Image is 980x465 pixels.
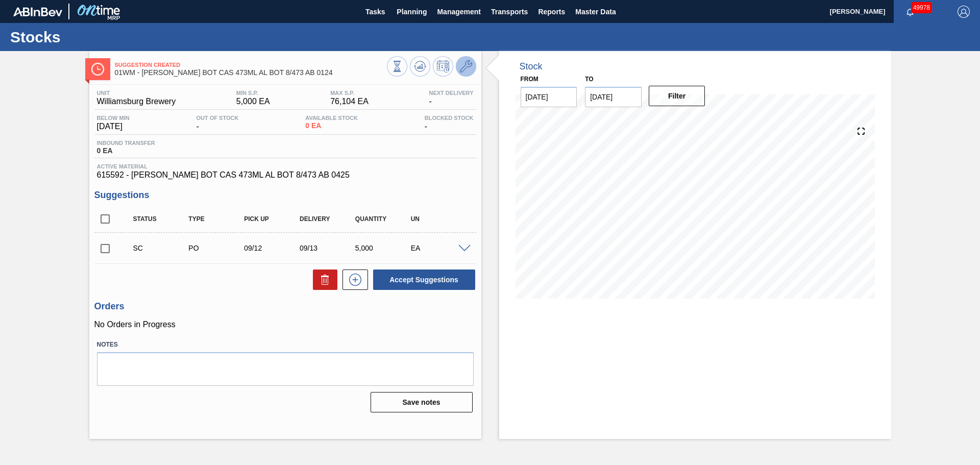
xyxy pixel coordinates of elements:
button: Notifications [894,5,926,19]
div: EA [408,244,470,252]
span: Transports [491,6,528,18]
span: Tasks [364,6,386,18]
div: - [426,90,476,106]
button: Stocks Overview [387,56,407,77]
span: 49978 [911,2,932,13]
span: Planning [397,6,427,18]
span: 5,000 EA [236,97,270,106]
span: MAX S.P. [330,90,369,96]
div: Delivery [297,215,359,223]
button: Filter [649,86,705,106]
span: MIN S.P. [236,90,270,96]
h3: Suggestions [94,190,476,201]
div: Pick up [241,215,303,223]
div: - [194,115,241,131]
span: Reports [538,6,565,18]
button: Save notes [371,392,473,412]
span: Below Min [97,115,130,121]
img: Logout [958,6,970,18]
span: [DATE] [97,122,130,131]
input: mm/dd/yyyy [585,87,642,107]
label: Notes [97,337,474,352]
span: 76,104 EA [330,97,369,106]
span: Out Of Stock [197,115,239,121]
div: - [422,115,476,131]
p: No Orders in Progress [94,320,476,329]
span: Unit [97,90,176,96]
div: Delete Suggestions [308,270,337,290]
input: mm/dd/yyyy [521,87,577,107]
div: Suggestion Created [131,244,192,252]
span: Active Material [97,163,474,169]
span: 0 EA [305,122,358,130]
button: Schedule Inventory [433,56,453,77]
span: Available Stock [305,115,358,121]
span: Management [437,6,481,18]
label: to [585,76,593,83]
span: Blocked Stock [425,115,474,121]
span: Next Delivery [429,90,473,96]
span: Master Data [575,6,616,18]
span: 01WM - CARR BOT CAS 473ML AL BOT 8/473 AB 0124 [115,69,387,77]
h1: Stocks [10,31,191,43]
span: 615592 - [PERSON_NAME] BOT CAS 473ML AL BOT 8/473 AB 0425 [97,170,474,180]
div: Quantity [353,215,414,223]
div: New suggestion [337,270,368,290]
div: Status [131,215,192,223]
h3: Orders [94,301,476,312]
img: TNhmsLtSVTkK8tSr43FrP2fwEKptu5GPRR3wAAAABJRU5ErkJggg== [13,7,62,16]
div: Accept Suggestions [368,268,476,291]
img: Ícone [91,63,104,76]
span: 0 EA [97,147,155,155]
button: Update Chart [410,56,430,77]
div: UN [408,215,470,223]
div: 09/13/2025 [297,244,359,252]
button: Go to Master Data / General [456,56,476,77]
div: Stock [520,61,543,72]
span: Suggestion Created [115,62,387,68]
div: Purchase order [186,244,248,252]
div: Type [186,215,248,223]
span: Williamsburg Brewery [97,97,176,106]
span: Inbound Transfer [97,140,155,146]
button: Accept Suggestions [373,270,475,290]
div: 09/12/2025 [241,244,303,252]
label: From [521,76,538,83]
div: 5,000 [353,244,414,252]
